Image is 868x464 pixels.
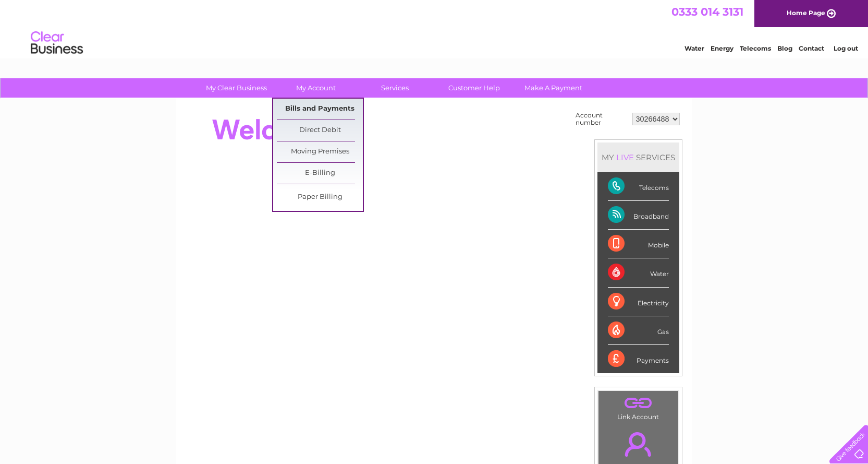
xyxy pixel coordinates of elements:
[193,78,279,98] a: My Clear Business
[601,394,676,412] a: .
[277,163,363,184] a: E-Billing
[608,172,669,201] div: Telecoms
[277,120,363,141] a: Direct Debit
[834,44,858,52] a: Log out
[30,27,83,59] img: logo.png
[614,152,636,162] div: LIVE
[598,390,679,423] td: Link Account
[799,44,824,52] a: Contact
[601,426,676,462] a: .
[573,109,630,129] td: Account number
[608,258,669,287] div: Water
[273,78,359,98] a: My Account
[740,44,771,52] a: Telecoms
[277,99,363,120] a: Bills and Payments
[608,345,669,373] div: Payments
[277,187,363,208] a: Paper Billing
[510,78,596,98] a: Make A Payment
[431,78,517,98] a: Customer Help
[608,201,669,230] div: Broadband
[608,288,669,316] div: Electricity
[777,44,792,52] a: Blog
[277,141,363,162] a: Moving Premises
[188,6,681,51] div: Clear Business is a trading name of Verastar Limited (registered in [GEOGRAPHIC_DATA] No. 3667643...
[597,142,679,172] div: MY SERVICES
[711,44,733,52] a: Energy
[608,230,669,258] div: Mobile
[352,78,438,98] a: Services
[608,316,669,345] div: Gas
[671,5,743,18] a: 0333 014 3131
[684,44,704,52] a: Water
